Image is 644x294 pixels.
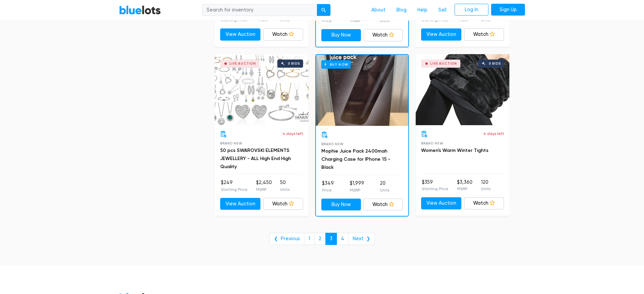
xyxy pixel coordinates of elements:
a: About [366,4,391,17]
a: Log In [455,4,488,16]
div: 0 bids [288,62,300,65]
p: Units [380,18,389,24]
li: $349 [322,180,334,193]
a: Sell [433,4,452,17]
li: $3,360 [457,179,473,192]
a: Buy Now [321,199,361,211]
span: Brand New [421,141,443,145]
li: 20 [380,180,389,193]
a: Live Auction 0 bids [215,54,308,125]
a: 4 [337,233,349,245]
p: Price [322,187,334,193]
p: Units [280,186,290,193]
li: 50 [280,179,290,193]
a: 1 [304,233,315,245]
li: $1,999 [350,180,364,193]
a: 2 [314,233,326,245]
a: Watch [464,197,504,209]
a: Blog [391,4,412,17]
a: Next ❯ [348,233,375,245]
li: $2,450 [256,179,272,193]
p: Units [380,187,389,193]
h6: Buy Now [321,60,351,69]
p: Starting Price [221,186,248,193]
input: Search for inventory [202,4,317,16]
a: Watch [364,29,403,41]
span: Brand New [220,141,242,145]
a: Mophie Juice Pack 2400mah Charging Case for IPhone 15 - Black [321,148,390,170]
div: Live Auction [430,62,457,65]
a: Watch [263,198,303,210]
a: 50 pcs SWAROVSKI ELEMENTS JEWELLERY - ALL High End High Quality [220,148,291,169]
a: Buy Now [316,55,408,126]
div: Live Auction [229,62,256,65]
li: $359 [422,179,448,192]
a: BlueLots [119,5,161,15]
div: 0 bids [489,62,501,65]
a: Buy Now [321,29,361,41]
p: MSRP [457,186,473,192]
span: Brand New [321,142,343,146]
p: 4 days left [483,131,504,137]
a: Watch [464,28,504,41]
a: 3 [325,233,337,245]
p: Starting Price [422,186,448,192]
a: View Auction [421,197,461,209]
p: Price [322,18,332,24]
a: Live Auction 0 bids [416,54,509,125]
a: Watch [263,28,303,41]
a: View Auction [220,28,260,41]
a: ❮ Previous [270,233,304,245]
p: MSRP [350,187,364,193]
a: Women's Warm Winter Tights [421,148,488,153]
p: Units [481,186,490,192]
li: $249 [221,179,248,193]
p: MSRP [350,18,362,24]
a: View Auction [220,198,260,210]
a: Help [412,4,433,17]
p: MSRP [256,186,272,193]
a: Watch [364,199,403,211]
li: 120 [481,179,490,192]
a: View Auction [421,28,461,41]
a: Sign Up [491,4,525,16]
p: 4 days left [282,131,303,137]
